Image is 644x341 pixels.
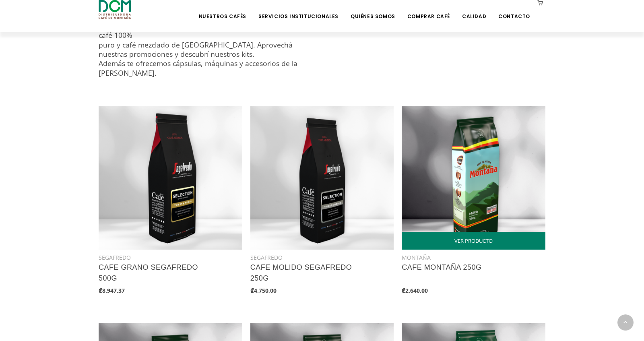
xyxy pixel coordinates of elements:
a: CAFE MONTAÑA 250G [402,263,481,271]
div: MONTAÑA [402,253,545,262]
a: CAFE GRANO SEGAFREDO 500G [99,263,198,282]
a: Comprar Café [402,1,455,20]
a: Nuestros Cafés [194,1,251,20]
img: Shop product image! [250,106,394,250]
img: Shop product image! [402,106,545,250]
b: ₡2.640,00 [402,287,428,294]
div: SEGAFREDO [99,253,242,262]
span: Seleccioná entre nuestras marcas y variedades de café gourmet, café 100% puro y café mezclado de ... [99,21,312,78]
a: VER PRODUCTO [402,232,545,250]
a: Quiénes Somos [346,1,400,20]
b: ₡8.947,37 [99,287,125,294]
a: Calidad [457,1,491,20]
a: Contacto [493,1,535,20]
b: ₡4.750,00 [250,287,277,294]
a: Servicios Institucionales [254,1,343,20]
a: CAFE MOLIDO SEGAFREDO 250G [250,263,352,282]
img: Shop product image! [99,106,242,250]
div: SEGAFREDO [250,253,394,262]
